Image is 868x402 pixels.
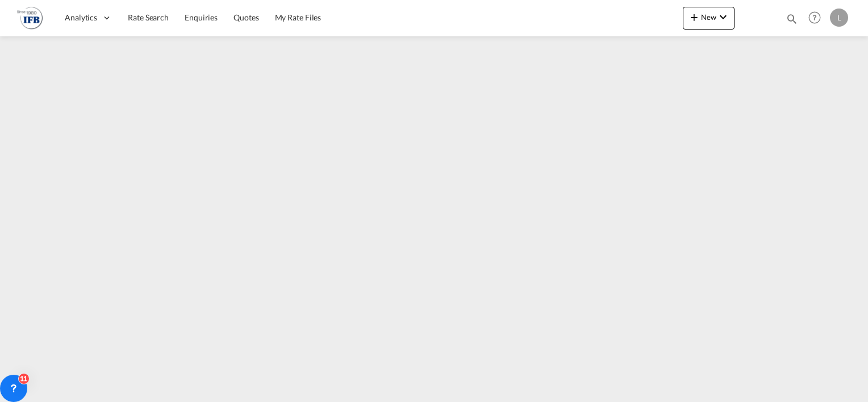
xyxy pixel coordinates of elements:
[17,5,43,31] img: de31bbe0256b11eebba44b54815f083d.png
[687,12,730,22] span: New
[65,12,97,23] span: Analytics
[830,9,848,27] div: L
[233,12,258,22] span: Quotes
[687,10,701,24] md-icon: icon-plus 400-fg
[716,10,730,24] md-icon: icon-chevron-down
[805,8,824,27] span: Help
[786,12,798,30] div: icon-magnify
[128,12,169,22] span: Rate Search
[805,8,830,28] div: Help
[185,12,218,22] span: Enquiries
[683,7,735,30] button: icon-plus 400-fgNewicon-chevron-down
[786,12,798,25] md-icon: icon-magnify
[275,12,322,22] span: My Rate Files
